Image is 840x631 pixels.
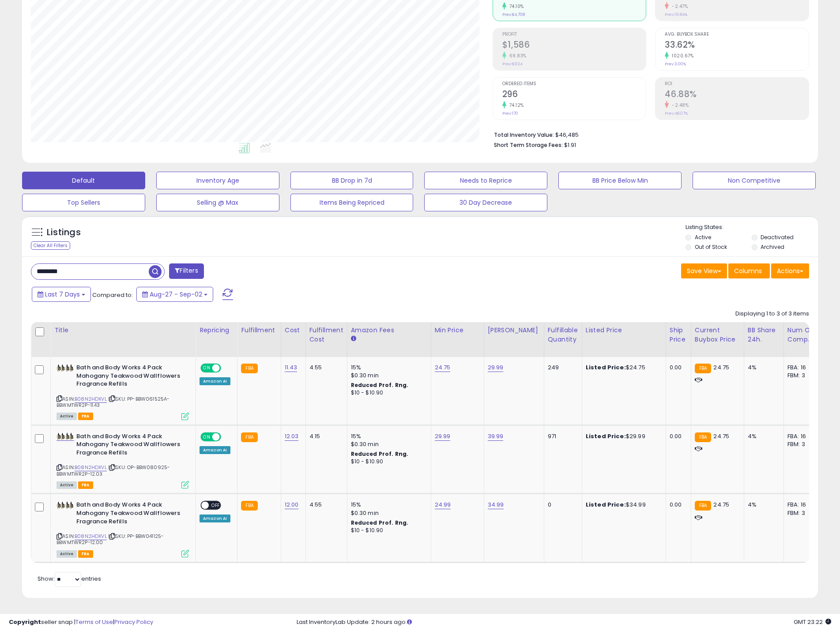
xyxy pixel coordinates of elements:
span: Ordered Items [502,82,646,86]
small: FBA [695,432,711,442]
h2: 296 [502,89,646,101]
button: Selling @ Max [156,194,279,211]
div: Title [54,326,192,335]
div: Last InventoryLab Update: 2 hours ago. [297,618,831,627]
button: Inventory Age [156,172,279,189]
h2: 46.88% [665,89,809,101]
div: 0.00 [670,501,684,509]
b: Total Inventory Value: [494,131,554,139]
a: B08N2HDXVL [75,464,107,471]
b: Reduced Prof. Rng. [351,381,409,389]
img: 41A6a2VB8IL._SL40_.jpg [57,432,74,440]
div: 4.55 [309,364,340,372]
div: FBA: 16 [787,432,817,440]
a: 29.99 [435,432,451,441]
small: Prev: $934 [502,61,523,67]
strong: Copyright [9,618,41,626]
a: 29.99 [488,363,504,372]
a: B08N2HDXVL [75,533,107,540]
span: Profit [502,32,646,37]
div: ASIN: [57,364,189,419]
div: Amazon Fees [351,326,427,335]
div: 15% [351,501,424,509]
b: Short Term Storage Fees: [494,141,563,149]
div: 0.00 [670,364,684,372]
button: Last 7 Days [32,287,91,302]
div: seller snap | | [9,618,153,627]
span: 24.75 [713,432,729,440]
small: FBA [695,364,711,373]
div: 4.15 [309,432,340,440]
small: Prev: $4,708 [502,12,525,17]
button: Save View [681,263,727,278]
div: Amazon AI [200,446,230,454]
h5: Listings [47,226,81,239]
span: | SKU: PP-BBW041125-BBWMTWR2P-12.00 [57,533,164,546]
div: ASIN: [57,432,189,488]
div: 4% [748,432,777,440]
button: 30 Day Decrease [424,194,547,211]
span: All listings currently available for purchase on Amazon [57,481,77,489]
div: $10 - $10.90 [351,389,424,397]
div: Cost [285,326,302,335]
span: ON [201,364,212,372]
div: [PERSON_NAME] [488,326,540,335]
b: Listed Price: [586,363,626,372]
button: BB Drop in 7d [290,172,414,189]
small: 74.12% [506,102,524,109]
label: Out of Stock [695,243,727,251]
a: 12.00 [285,500,299,509]
small: FBA [241,501,257,511]
a: 11.43 [285,363,298,372]
span: OFF [220,433,234,440]
small: -2.48% [669,102,689,109]
div: FBM: 3 [787,440,817,448]
small: Prev: 48.07% [665,111,688,116]
div: Current Buybox Price [695,326,740,344]
span: Show: entries [38,575,101,583]
a: Terms of Use [75,618,113,626]
button: Top Sellers [22,194,145,211]
span: FBA [78,550,93,558]
div: Min Price [435,326,480,335]
li: $46,485 [494,129,802,139]
span: 24.75 [713,500,729,509]
button: Non Competitive [693,172,816,189]
span: Compared to: [92,291,133,299]
div: Amazon AI [200,515,230,522]
div: Listed Price [586,326,662,335]
span: OFF [220,364,234,372]
span: Last 7 Days [45,290,80,299]
div: $10 - $10.90 [351,527,424,534]
div: FBA: 16 [787,501,817,509]
a: 12.03 [285,432,299,441]
div: $24.75 [586,364,659,372]
div: 0.00 [670,432,684,440]
div: FBM: 3 [787,372,817,379]
div: FBM: 3 [787,509,817,517]
b: Listed Price: [586,432,626,440]
div: 4% [748,501,777,509]
button: BB Price Below Min [558,172,682,189]
small: Amazon Fees. [351,335,356,343]
div: Fulfillment Cost [309,326,343,344]
small: Prev: 170 [502,111,518,116]
span: 24.75 [713,363,729,372]
small: Prev: 3.00% [665,61,686,67]
b: Listed Price: [586,500,626,509]
label: Archived [761,243,784,251]
div: Amazon AI [200,377,230,385]
div: 249 [548,364,575,372]
b: Bath and Body Works 4 Pack Mahogany Teakwood Wallflowers Fragrance Refills [76,501,184,528]
span: All listings currently available for purchase on Amazon [57,550,77,558]
small: 1020.67% [669,53,693,59]
div: $0.30 min [351,440,424,448]
div: Ship Price [670,326,687,344]
small: FBA [241,364,257,373]
button: Aug-27 - Sep-02 [136,287,213,302]
span: FBA [78,413,93,420]
button: Needs to Reprice [424,172,547,189]
button: Actions [771,263,809,278]
a: Privacy Policy [114,618,153,626]
button: Default [22,172,145,189]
